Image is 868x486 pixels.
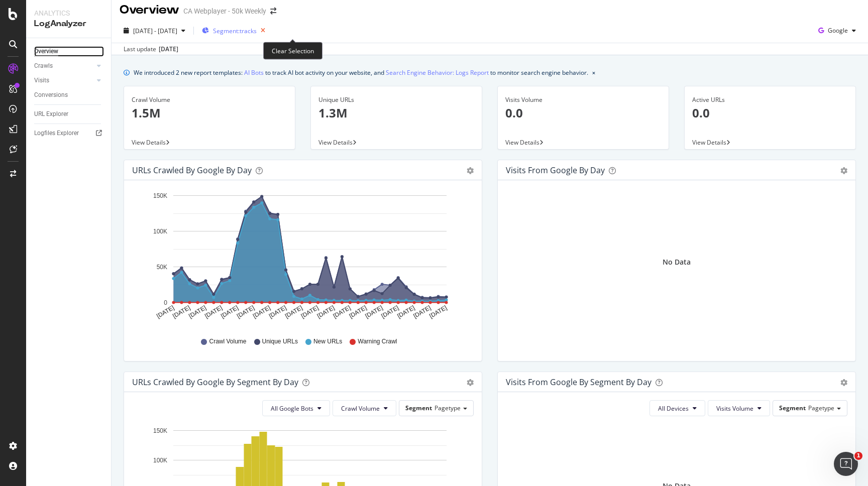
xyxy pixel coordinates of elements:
[716,404,753,413] span: Visits Volume
[34,61,53,71] div: Crawls
[834,452,858,476] iframe: Intercom live chat
[268,304,288,320] text: [DATE]
[313,337,342,346] span: New URLs
[132,104,287,122] p: 1.5M
[132,188,474,328] svg: A chart.
[692,95,848,104] div: Active URLs
[34,75,94,86] a: Visits
[157,264,167,271] text: 50K
[692,104,848,122] p: 0.0
[380,304,400,320] text: [DATE]
[133,27,177,35] span: [DATE] - [DATE]
[220,304,240,320] text: [DATE]
[262,400,330,416] button: All Google Bots
[34,18,103,30] div: LogAnalyzer
[412,304,432,320] text: [DATE]
[364,304,384,320] text: [DATE]
[386,67,489,78] a: Search Engine Behavior: Logs Report
[505,104,661,122] p: 0.0
[34,46,58,57] div: Overview
[302,4,321,23] button: Collapse window
[164,299,167,306] text: 0
[213,27,257,35] span: Segment: tracks
[814,23,860,39] button: Google
[270,8,276,15] div: arrow-right-arrow-left
[159,45,178,54] div: [DATE]
[333,400,396,416] button: Crawl Volume
[505,95,661,104] div: Visits Volume
[132,95,287,104] div: Crawl Volume
[203,304,224,320] text: [DATE]
[318,104,474,122] p: 1.3M
[467,379,474,386] div: gear
[505,138,539,147] span: View Details
[153,192,167,199] text: 150K
[318,138,353,147] span: View Details
[348,304,368,320] text: [DATE]
[708,400,770,416] button: Visits Volume
[271,404,313,413] span: All Google Bots
[590,65,598,80] button: close banner
[153,427,167,434] text: 150K
[284,304,304,320] text: [DATE]
[808,404,834,412] span: Pagetype
[428,304,448,320] text: [DATE]
[262,337,298,346] span: Unique URLs
[34,61,94,71] a: Crawls
[198,23,269,39] button: Segment:tracks
[840,379,847,386] div: gear
[658,404,689,413] span: All Devices
[318,95,474,104] div: Unique URLs
[663,257,691,267] div: No Data
[236,304,256,320] text: [DATE]
[187,304,207,320] text: [DATE]
[124,67,856,78] div: info banner
[321,4,339,22] div: Close
[120,23,189,39] button: [DATE] - [DATE]
[34,128,79,139] div: Logfiles Explorer
[134,67,588,78] div: We introduced 2 new report templates: to track AI bot activity on your website, and to monitor se...
[155,304,175,320] text: [DATE]
[779,404,806,412] span: Segment
[34,128,104,139] a: Logfiles Explorer
[506,165,605,175] div: Visits from Google by day
[467,167,474,174] div: gear
[692,138,726,147] span: View Details
[153,457,167,464] text: 100K
[34,109,68,119] div: URL Explorer
[358,337,397,346] span: Warning Crawl
[132,138,166,147] span: View Details
[506,377,652,387] div: Visits from Google By Segment By Day
[124,45,178,54] div: Last update
[244,67,264,78] a: AI Bots
[840,167,847,174] div: gear
[132,377,298,387] div: URLs Crawled by Google By Segment By Day
[183,6,266,16] div: CA Webplayer - 50k Weekly
[396,304,416,320] text: [DATE]
[120,2,179,19] div: Overview
[263,42,322,60] div: Clear Selection
[435,404,461,412] span: Pagetype
[828,26,848,35] span: Google
[209,337,246,346] span: Crawl Volume
[34,8,103,18] div: Analytics
[300,304,320,320] text: [DATE]
[316,304,336,320] text: [DATE]
[132,165,252,175] div: URLs Crawled by Google by day
[854,452,862,460] span: 1
[34,90,104,100] a: Conversions
[34,46,104,57] a: Overview
[7,4,26,23] button: go back
[153,228,167,235] text: 100K
[405,404,432,412] span: Segment
[252,304,272,320] text: [DATE]
[34,109,104,119] a: URL Explorer
[649,400,705,416] button: All Devices
[34,90,68,100] div: Conversions
[171,304,191,320] text: [DATE]
[332,304,352,320] text: [DATE]
[341,404,380,413] span: Crawl Volume
[34,75,49,86] div: Visits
